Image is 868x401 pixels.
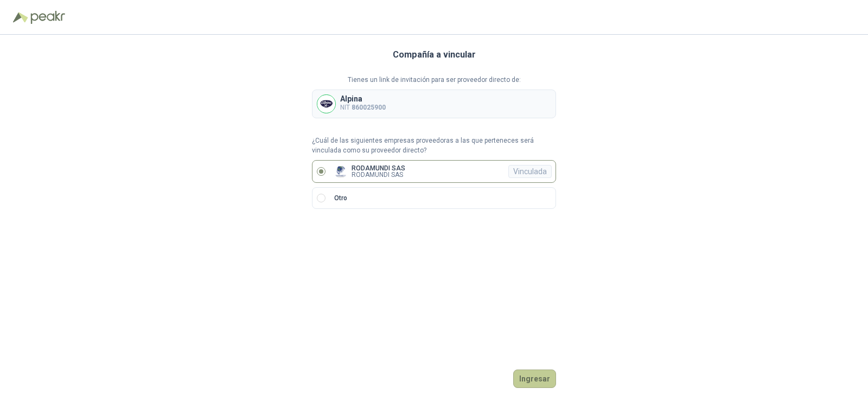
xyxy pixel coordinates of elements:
[334,165,347,178] img: Company Logo
[508,165,552,178] div: Vinculada
[340,95,386,103] p: Alpina
[317,95,335,113] img: Company Logo
[352,104,386,111] b: 860025900
[334,193,347,203] p: Otro
[13,12,28,23] img: Logo
[352,171,405,178] p: RODAMUNDI SAS
[352,165,405,171] p: RODAMUNDI SAS
[393,48,476,62] h3: Compañía a vincular
[513,370,556,388] button: Ingresar
[30,11,65,24] img: Peakr
[340,103,386,113] p: NIT
[312,136,556,156] p: ¿Cuál de las siguientes empresas proveedoras a las que perteneces será vinculada como su proveedo...
[312,75,556,85] p: Tienes un link de invitación para ser proveedor directo de:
